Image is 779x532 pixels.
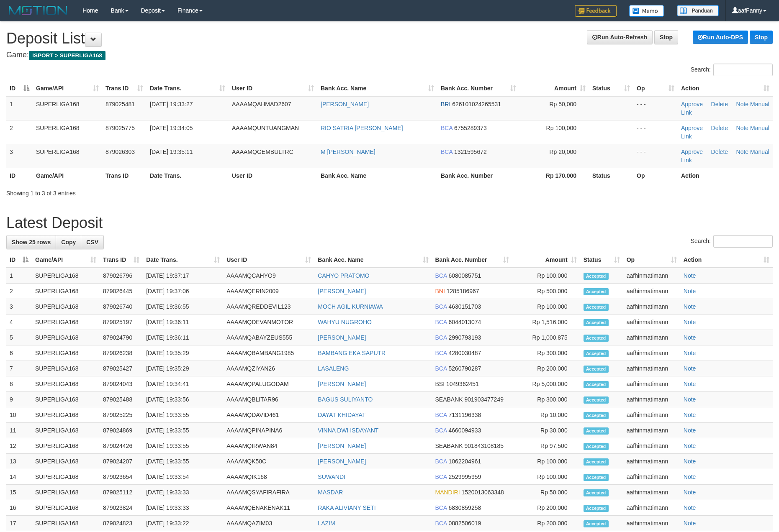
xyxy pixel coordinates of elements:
td: SUPERLIGA168 [32,407,100,423]
td: 13 [6,454,32,469]
a: Note [684,381,696,387]
a: Note [684,319,696,325]
td: AAAAMQIK168 [223,469,314,485]
span: BCA [435,272,447,279]
td: 17 [6,516,32,531]
span: Copy 4660094933 to clipboard [448,427,481,434]
td: Rp 200,000 [512,361,580,376]
td: SUPERLIGA168 [32,361,100,376]
td: SUPERLIGA168 [32,330,100,345]
span: AAAAMQGEMBULTRC [232,148,293,155]
a: Note [684,350,696,356]
span: Copy 1285186967 to clipboard [447,288,479,294]
span: Accepted [584,319,609,326]
td: AAAAMQABAYZEUS555 [223,330,314,345]
td: 879025488 [100,392,143,407]
td: 14 [6,469,32,485]
span: Copy 6080085751 to clipboard [448,272,481,279]
th: Op: activate to sort column ascending [623,252,680,268]
td: AAAAMQAZIM03 [223,516,314,531]
span: Copy 626101024265531 to clipboard [452,101,501,107]
a: Note [684,473,696,480]
td: SUPERLIGA168 [32,268,100,284]
a: Delete [711,148,728,155]
a: Stop [750,31,773,44]
a: Note [684,272,696,279]
td: 16 [6,500,32,516]
span: BCA [435,365,447,372]
span: [DATE] 19:33:27 [150,101,193,107]
a: Note [736,101,749,107]
span: Copy 901903477249 to clipboard [465,396,504,403]
td: Rp 100,000 [512,469,580,485]
td: 879026796 [100,268,143,284]
td: SUPERLIGA168 [32,454,100,469]
td: [DATE] 19:36:11 [143,315,223,330]
td: 3 [6,144,33,168]
td: Rp 300,000 [512,345,580,361]
span: BCA [435,319,447,325]
span: Accepted [584,288,609,295]
th: Bank Acc. Name [317,168,437,183]
td: 879026238 [100,345,143,361]
td: SUPERLIGA168 [32,423,100,438]
td: Rp 500,000 [512,284,580,299]
td: [DATE] 19:34:41 [143,376,223,392]
th: Action: activate to sort column ascending [680,252,773,268]
td: [DATE] 19:33:55 [143,407,223,423]
span: Rp 100,000 [546,125,576,131]
a: RIO SATRIA [PERSON_NAME] [321,125,403,131]
td: 879023654 [100,469,143,485]
input: Search: [713,235,773,248]
td: aafhinmatimann [623,407,680,423]
td: 10 [6,407,32,423]
a: Note [736,125,749,131]
a: Run Auto-DPS [693,31,748,44]
span: 879025775 [105,125,135,131]
span: MANDIRI [435,489,460,496]
th: Bank Acc. Name: activate to sort column ascending [314,252,432,268]
td: AAAAMQSYAFIRAFIRA [223,485,314,500]
td: - - - [633,96,678,120]
span: Copy 4630151703 to clipboard [448,303,481,310]
input: Search: [713,64,773,76]
span: BCA [435,303,447,310]
a: Approve [681,148,703,155]
a: Note [684,365,696,372]
a: [PERSON_NAME] [321,101,369,107]
td: AAAAMQERIN2009 [223,284,314,299]
span: BCA [441,125,452,131]
span: BCA [435,334,447,341]
span: Show 25 rows [12,239,51,246]
a: Note [684,412,696,418]
td: AAAAMQZIYAN26 [223,361,314,376]
span: Copy 2990793193 to clipboard [448,334,481,341]
th: Status [589,168,633,183]
th: Amount: activate to sort column ascending [519,81,589,96]
span: Accepted [584,273,609,280]
td: Rp 200,000 [512,516,580,531]
img: MOTION_logo.png [6,4,70,17]
span: Accepted [584,366,609,373]
span: Copy 2529995959 to clipboard [448,473,481,480]
td: 11 [6,423,32,438]
th: Action [678,168,773,183]
a: MASDAR [318,489,343,496]
td: aafhinmatimann [623,485,680,500]
span: Accepted [584,505,609,512]
td: [DATE] 19:33:54 [143,469,223,485]
a: Approve [681,101,703,107]
span: [DATE] 19:34:05 [150,125,193,131]
span: Accepted [584,396,609,404]
a: Approve [681,125,703,131]
a: WAHYU NUGROHO [318,319,372,325]
td: aafhinmatimann [623,469,680,485]
td: Rp 97,500 [512,438,580,454]
td: aafhinmatimann [623,330,680,345]
a: Manual Link [681,148,769,164]
td: aafhinmatimann [623,268,680,284]
a: BAMBANG EKA SAPUTR [318,350,386,356]
span: Copy 4280030487 to clipboard [448,350,481,356]
td: AAAAMQPALUGODAM [223,376,314,392]
td: 879025112 [100,485,143,500]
